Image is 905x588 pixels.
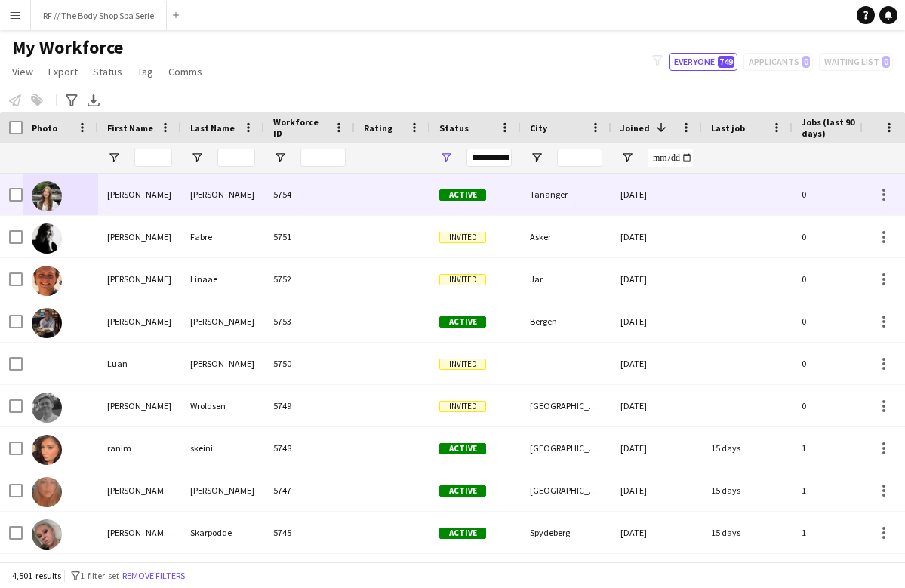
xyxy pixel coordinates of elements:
span: 749 [718,56,734,68]
span: Active [439,485,486,497]
span: My Workforce [12,36,123,59]
span: Active [439,443,486,454]
div: 15 days [702,512,793,553]
div: 0 [793,174,888,215]
span: Status [439,122,469,134]
span: Tag [137,65,153,79]
div: 5751 [264,216,355,257]
button: RF // The Body Shop Spa Serie [31,1,167,30]
div: [DATE] [611,258,702,300]
a: View [6,62,39,82]
div: 0 [793,216,888,257]
span: Invited [439,401,486,412]
span: First Name [107,122,153,134]
span: Active [439,316,486,328]
div: 5750 [264,343,355,384]
div: Bergen [521,300,611,342]
span: Invited [439,232,486,243]
div: 0 [793,385,888,426]
span: Jobs (last 90 days) [802,116,860,139]
div: [PERSON_NAME] [98,174,181,215]
span: Photo [32,122,57,134]
img: Nathalie Marie Skarpodde [32,519,62,550]
div: [GEOGRAPHIC_DATA] [521,385,611,426]
div: [GEOGRAPHIC_DATA] [521,427,611,469]
div: 5748 [264,427,355,469]
div: 5747 [264,469,355,511]
button: Open Filter Menu [273,151,287,165]
button: Open Filter Menu [439,151,453,165]
span: Active [439,528,486,539]
input: Joined Filter Input [648,149,693,167]
div: [PERSON_NAME] [98,385,181,426]
span: Workforce ID [273,116,328,139]
a: Tag [131,62,159,82]
span: Invited [439,274,486,285]
button: Open Filter Menu [530,151,543,165]
div: [DATE] [611,300,702,342]
div: [DATE] [611,174,702,215]
img: Harald Wroldsen [32,393,62,423]
div: 5749 [264,385,355,426]
span: Rating [364,122,392,134]
a: Export [42,62,84,82]
img: Kevin Smith [32,308,62,338]
div: Fabre [181,216,264,257]
span: City [530,122,547,134]
div: [PERSON_NAME] [98,258,181,300]
div: [PERSON_NAME] [PERSON_NAME] [98,512,181,553]
app-action-btn: Export XLSX [85,91,103,109]
div: 5753 [264,300,355,342]
div: [PERSON_NAME] [98,216,181,257]
img: Filip Linaae [32,266,62,296]
span: View [12,65,33,79]
button: Open Filter Menu [620,151,634,165]
span: Last job [711,122,745,134]
div: 5752 [264,258,355,300]
div: [PERSON_NAME] [181,469,264,511]
span: Invited [439,359,486,370]
div: [GEOGRAPHIC_DATA] [521,469,611,511]
span: Comms [168,65,202,79]
button: Remove filters [119,568,188,584]
div: [PERSON_NAME] [181,343,264,384]
div: Spydeberg [521,512,611,553]
app-action-btn: Advanced filters [63,91,81,109]
span: Joined [620,122,650,134]
img: Bonnie Fabre [32,223,62,254]
span: Export [48,65,78,79]
input: Workforce ID Filter Input [300,149,346,167]
div: Tananger [521,174,611,215]
button: Open Filter Menu [107,151,121,165]
div: [DATE] [611,427,702,469]
div: Luan [98,343,181,384]
a: Comms [162,62,208,82]
a: Status [87,62,128,82]
img: Adele Kristiansen [32,181,62,211]
div: 1 [793,512,888,553]
div: skeini [181,427,264,469]
div: 0 [793,300,888,342]
div: [PERSON_NAME] [PERSON_NAME] [98,469,181,511]
div: Linaae [181,258,264,300]
div: [PERSON_NAME] [181,300,264,342]
span: 1 filter set [80,570,119,581]
div: 5745 [264,512,355,553]
div: [PERSON_NAME] [98,300,181,342]
div: 5754 [264,174,355,215]
button: Open Filter Menu [190,151,204,165]
div: [DATE] [611,216,702,257]
div: 15 days [702,469,793,511]
span: Status [93,65,122,79]
div: Jar [521,258,611,300]
input: First Name Filter Input [134,149,172,167]
div: 0 [793,258,888,300]
div: 1 [793,469,888,511]
div: Asker [521,216,611,257]
div: [DATE] [611,469,702,511]
span: Active [439,189,486,201]
div: [DATE] [611,385,702,426]
button: Everyone749 [669,53,737,71]
div: [DATE] [611,343,702,384]
div: [DATE] [611,512,702,553]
